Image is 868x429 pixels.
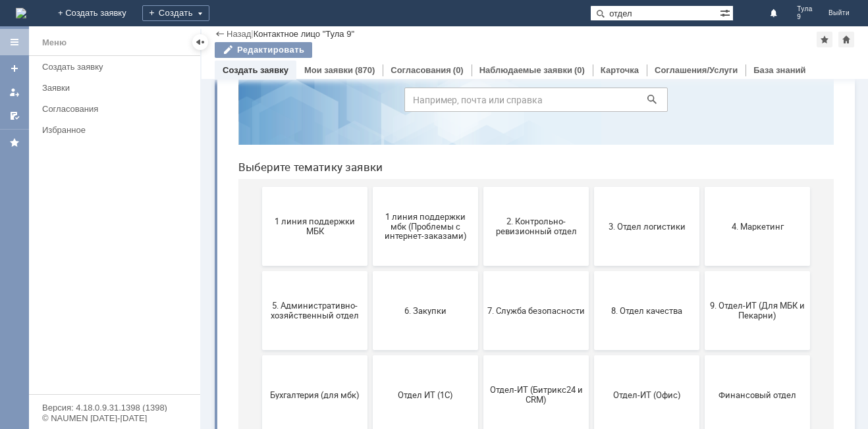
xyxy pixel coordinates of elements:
[304,65,353,75] a: Мои заявки
[254,29,354,39] div: Контактное лицо "Тула 9"
[477,326,582,405] button: Финансовый отдел
[223,65,288,75] a: Создать заявку
[4,82,25,103] a: Мои заявки
[477,158,582,237] button: 4. Маркетинг
[753,65,805,75] a: База знаний
[145,242,250,321] button: 6. Закупки
[838,32,854,47] div: Сделать домашней страницей
[4,58,25,79] a: Создать заявку
[481,272,578,291] span: 9. Отдел-ИТ (Для МБК и Пекарни)
[259,188,357,207] span: 2. Контрольно-ревизионный отдел
[370,276,468,286] span: 8. Отдел качества
[34,242,140,321] button: 5. Административно-хозяйственный отдел
[366,242,472,321] button: 8. Отдел качества
[142,5,209,21] div: Создать
[42,35,67,51] div: Меню
[176,32,440,45] label: Воспользуйтесь поиском
[11,132,606,145] header: Выберите тематику заявки
[370,192,468,202] span: 3. Отдел логистики
[479,65,572,75] a: Наблюдаемые заявки
[259,356,357,376] span: Отдел-ИТ (Битрикс24 и CRM)
[34,326,140,405] button: Бухгалтерия (для мбк)
[251,28,253,38] div: |
[145,326,250,405] button: Отдел ИТ (1С)
[366,326,472,405] button: Отдел-ИТ (Офис)
[256,242,361,321] button: 7. Служба безопасности
[355,65,375,75] div: (870)
[42,83,192,93] div: Заявки
[370,361,468,370] span: Отдел-ИТ (Офис)
[481,361,578,370] span: Финансовый отдел
[38,272,136,291] span: 5. Административно-хозяйственный отдел
[38,188,136,207] span: 1 линия поддержки МБК
[720,6,733,18] span: Расширенный поиск
[149,276,246,286] span: 6. Закупки
[192,34,208,50] div: Скрыть меню
[145,158,250,237] button: 1 линия поддержки мбк (Проблемы с интернет-заказами)
[655,65,738,75] a: Соглашения/Услуги
[453,65,464,75] div: (0)
[149,182,246,212] span: 1 линия поддержки мбк (Проблемы с интернет-заказами)
[366,158,472,237] button: 3. Отдел логистики
[256,326,361,405] button: Отдел-ИТ (Битрикс24 и CRM)
[149,361,246,370] span: Отдел ИТ (1С)
[601,65,639,75] a: Карточка
[797,5,813,13] span: Тула
[227,29,251,39] a: Назад
[16,8,26,18] a: Перейти на домашнюю страницу
[16,8,26,18] img: logo
[391,65,451,75] a: Согласования
[34,158,140,237] button: 1 линия поддержки МБК
[176,59,440,83] input: Например, почта или справка
[481,192,578,202] span: 4. Маркетинг
[256,158,361,237] button: 2. Контрольно-ревизионный отдел
[42,403,187,412] div: Версия: 4.18.0.9.31.1398 (1398)
[37,78,198,98] a: Заявки
[574,65,585,75] div: (0)
[477,242,582,321] button: 9. Отдел-ИТ (Для МБК и Пекарни)
[38,361,136,370] span: Бухгалтерия (для мбк)
[797,13,813,21] span: 9
[817,32,832,47] div: Добавить в избранное
[42,125,178,135] div: Избранное
[42,104,192,114] div: Согласования
[42,62,192,72] div: Создать заявку
[259,276,357,286] span: 7. Служба безопасности
[37,57,198,77] a: Создать заявку
[42,414,187,422] div: © NAUMEN [DATE]-[DATE]
[37,99,198,119] a: Согласования
[4,105,25,126] a: Мои согласования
